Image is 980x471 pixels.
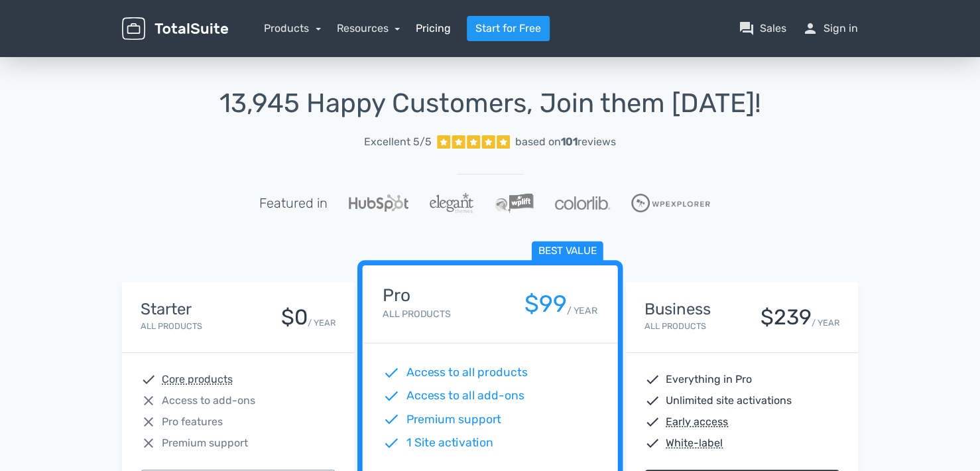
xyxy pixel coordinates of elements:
div: $239 [761,306,812,329]
span: check [383,411,400,428]
strong: 101 [561,135,578,148]
span: check [383,364,400,381]
img: Colorlib [555,196,609,210]
span: Access to all add-ons [406,387,524,405]
img: WPLift [495,193,534,213]
h4: Starter [141,301,202,318]
img: TotalSuite for WordPress [122,17,228,40]
small: / YEAR [567,303,597,317]
a: Excellent 5/5 based on101reviews [122,129,858,155]
img: ElegantThemes [430,193,473,213]
small: All Products [383,308,450,320]
span: check [644,414,660,430]
a: Resources [337,22,400,34]
span: Everything in Pro [666,371,752,387]
img: WPExplorer [631,194,710,212]
img: Hubspot [349,194,408,212]
a: question_answerSales [739,21,786,36]
span: Premium support [162,435,248,451]
span: close [141,414,156,430]
div: $99 [524,291,567,317]
small: All Products [644,321,706,331]
span: check [141,371,156,387]
span: check [383,434,400,451]
span: person [802,21,818,36]
small: / YEAR [812,316,839,329]
div: $0 [281,306,308,329]
span: close [141,393,156,409]
span: Excellent 5/5 [364,134,432,150]
span: check [644,371,660,387]
a: Products [264,22,321,34]
small: / YEAR [308,316,336,329]
span: question_answer [739,21,755,36]
span: Access to all products [406,364,528,381]
span: Pro features [162,414,223,430]
span: 1 Site activation [406,434,493,451]
span: check [644,393,660,409]
abbr: Early access [666,414,728,430]
a: personSign in [802,21,858,36]
abbr: Core products [162,371,233,387]
span: check [644,435,660,451]
div: based on reviews [515,134,616,150]
a: Pricing [416,21,451,36]
span: close [141,435,156,451]
h5: Featured in [259,196,328,210]
span: Access to add-ons [162,393,255,409]
span: Unlimited site activations [666,393,792,409]
h4: Pro [383,286,450,305]
small: All Products [141,321,202,331]
span: check [383,387,400,405]
span: Best value [532,241,603,262]
h4: Business [644,301,711,318]
h1: 13,945 Happy Customers, Join them [DATE]! [122,89,858,118]
a: Start for Free [467,16,550,41]
span: Premium support [406,411,501,428]
abbr: White-label [666,435,723,451]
